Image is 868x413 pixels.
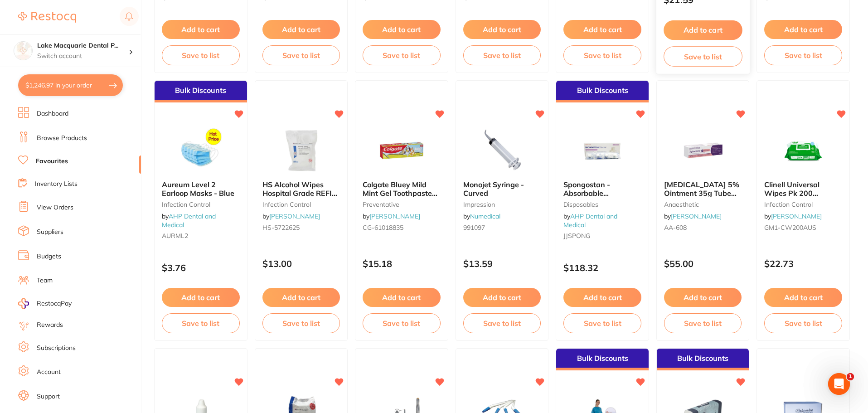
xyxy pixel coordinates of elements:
[37,392,60,401] a: Support
[664,224,687,232] span: AA-608
[363,313,441,333] button: Save to list
[664,201,742,208] small: anaesthetic
[262,212,320,220] span: by
[162,180,234,197] span: Aureum Level 2 Earloop Masks - Blue
[162,201,240,208] small: infection control
[563,212,617,228] span: by
[563,212,617,228] a: AHP Dental and Medical
[764,180,820,206] span: Clinell Universal Wipes Pk 200 200x275
[37,41,129,50] h4: Lake Macquarie Dental Practice
[563,201,641,208] small: disposables
[363,180,441,197] b: Colgate Bluey Mild Mint Gel Toothpaste 2-5 years X12
[664,46,742,67] button: Save to list
[563,232,590,240] span: JJSPONG
[372,128,431,173] img: Colgate Bluey Mild Mint Gel Toothpaste 2-5 years X12
[37,344,76,353] a: Subscriptions
[37,299,72,308] span: RestocqPay
[369,212,420,220] a: [PERSON_NAME]
[664,20,742,40] button: Add to cart
[664,258,742,269] p: $55.00
[363,258,441,269] p: $15.18
[573,128,632,173] img: Spongostan - Absorbable Hemostatic Gelatin Sponge
[472,128,531,173] img: Monojet Syringe - Curved
[262,45,340,65] button: Save to list
[262,20,340,39] button: Add to cart
[162,232,188,240] span: AURML2
[363,224,403,232] span: CG-61018835
[363,45,441,65] button: Save to list
[463,180,541,197] b: Monojet Syringe - Curved
[262,180,340,197] b: HS Alcohol Wipes Hospital Grade REFILL Pack 220 wipes
[563,180,629,214] span: Spongostan - Absorbable Hemostatic Gelatin Sponge
[171,128,230,173] img: Aureum Level 2 Earloop Masks - Blue
[664,288,742,307] button: Add to cart
[162,288,240,307] button: Add to cart
[162,212,216,228] span: by
[470,212,500,220] a: Numedical
[162,212,216,228] a: AHP Dental and Medical
[162,262,240,273] p: $3.76
[272,128,330,173] img: HS Alcohol Wipes Hospital Grade REFILL Pack 220 wipes
[363,212,420,220] span: by
[463,45,541,65] button: Save to list
[37,276,53,285] a: Team
[18,7,76,28] a: Restocq Logo
[828,373,850,395] iframe: Intercom live chat
[162,180,240,197] b: Aureum Level 2 Earloop Masks - Blue
[563,180,641,197] b: Spongostan - Absorbable Hemostatic Gelatin Sponge
[18,298,29,309] img: RestocqPay
[674,128,732,173] img: XYLOCAINE 5% Ointment 35g Tube Topical Anaesthetic
[463,258,541,269] p: $13.59
[764,201,842,208] small: infection control
[363,20,441,39] button: Add to cart
[155,81,247,102] div: Bulk Discounts
[18,298,72,309] a: RestocqPay
[35,180,78,189] a: Inventory Lists
[363,180,437,206] span: Colgate Bluey Mild Mint Gel Toothpaste 2-5 years X12
[764,258,842,269] p: $22.73
[764,180,842,197] b: Clinell Universal Wipes Pk 200 200x275
[463,313,541,333] button: Save to list
[764,20,842,39] button: Add to cart
[664,313,742,333] button: Save to list
[162,20,240,39] button: Add to cart
[162,313,240,333] button: Save to list
[563,262,641,273] p: $118.32
[463,212,500,220] span: by
[262,180,340,206] span: HS Alcohol Wipes Hospital Grade REFILL Pack 220 wipes
[764,212,822,220] span: by
[664,180,742,197] b: XYLOCAINE 5% Ointment 35g Tube Topical Anaesthetic
[37,134,87,143] a: Browse Products
[563,313,641,333] button: Save to list
[37,52,129,61] p: Switch account
[764,224,816,232] span: GM1-CW200AUS
[37,228,63,237] a: Suppliers
[463,288,541,307] button: Add to cart
[847,373,854,380] span: 1
[764,45,842,65] button: Save to list
[556,349,649,370] div: Bulk Discounts
[37,252,61,261] a: Budgets
[764,313,842,333] button: Save to list
[18,74,123,96] button: $1,246.97 in your order
[262,288,340,307] button: Add to cart
[771,212,822,220] a: [PERSON_NAME]
[664,180,739,206] span: [MEDICAL_DATA] 5% Ointment 35g Tube Topical Anaesthetic
[563,288,641,307] button: Add to cart
[764,288,842,307] button: Add to cart
[563,45,641,65] button: Save to list
[363,201,441,208] small: preventative
[162,45,240,65] button: Save to list
[37,321,63,330] a: Rewards
[463,224,485,232] span: 991097
[657,349,749,370] div: Bulk Discounts
[14,42,32,60] img: Lake Macquarie Dental Practice
[664,212,722,220] span: by
[37,109,68,118] a: Dashboard
[363,288,441,307] button: Add to cart
[36,157,68,166] a: Favourites
[463,20,541,39] button: Add to cart
[269,212,320,220] a: [PERSON_NAME]
[37,368,61,377] a: Account
[463,180,524,197] span: Monojet Syringe - Curved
